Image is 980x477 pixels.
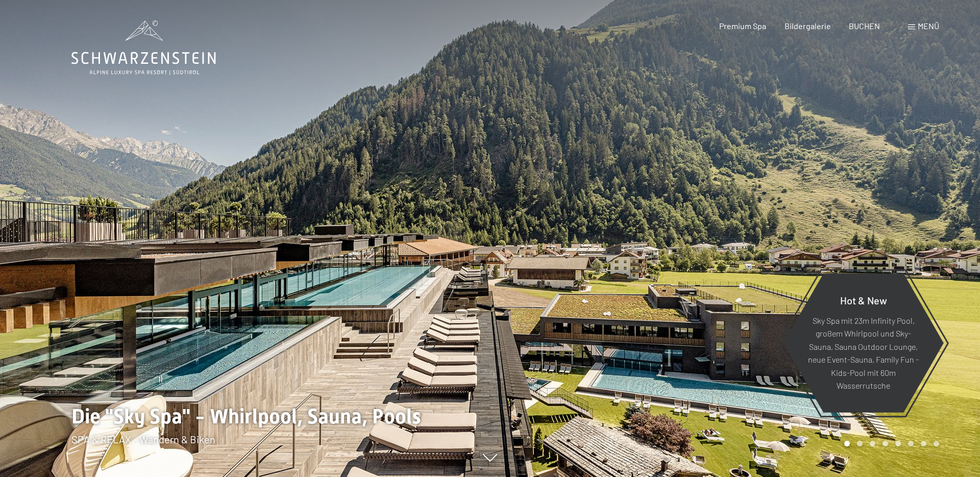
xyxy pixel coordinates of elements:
span: Hot & New [840,294,887,306]
a: Premium Spa [719,21,766,31]
div: Carousel Pagination [841,441,939,446]
div: Carousel Page 8 [934,441,939,446]
a: Bildergalerie [785,21,831,31]
div: Carousel Page 2 [857,441,863,446]
div: Carousel Page 6 [908,441,914,446]
a: BUCHEN [849,21,880,31]
span: Menü [918,21,939,31]
div: Carousel Page 7 [921,441,926,446]
p: Sky Spa mit 23m Infinity Pool, großem Whirlpool und Sky-Sauna, Sauna Outdoor Lounge, neue Event-S... [808,314,919,392]
div: Carousel Page 4 [883,441,888,446]
div: Carousel Page 3 [870,441,875,446]
div: Carousel Page 5 [895,441,901,446]
div: Carousel Page 1 (Current Slide) [844,441,850,446]
a: Hot & New Sky Spa mit 23m Infinity Pool, großem Whirlpool und Sky-Sauna, Sauna Outdoor Lounge, ne... [782,273,944,413]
